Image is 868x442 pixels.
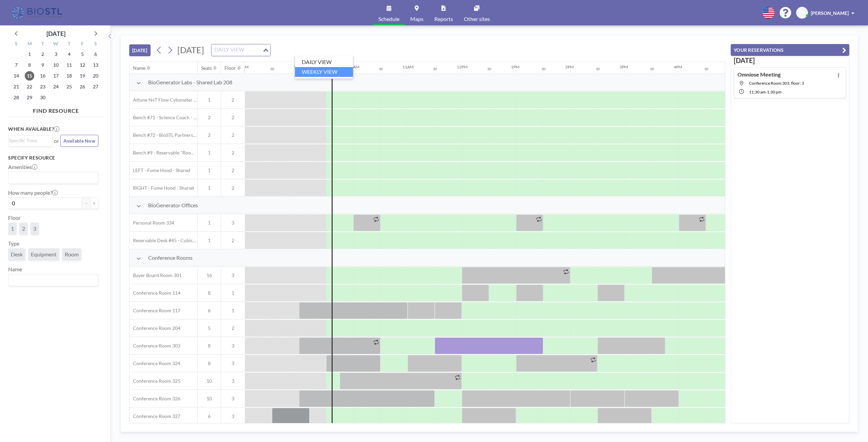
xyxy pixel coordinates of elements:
[596,67,600,71] div: 30
[198,220,221,226] span: 1
[8,135,52,146] div: Search for option
[11,6,65,20] img: organization-logo
[766,89,767,94] span: -
[619,64,628,69] div: 3PM
[800,10,805,16] span: JS
[130,343,180,349] span: Conference Room 303
[198,378,221,384] span: 10
[148,202,198,209] span: BioGenerator Offices
[198,308,221,314] span: 6
[221,114,245,121] span: 2
[221,308,245,314] span: 1
[221,220,245,226] span: 3
[130,220,174,226] span: Personal Room 334
[91,82,100,91] span: Saturday, September 27, 2025
[8,172,98,184] div: Search for option
[12,71,21,81] span: Sunday, September 14, 2025
[201,65,212,71] div: Seats
[221,325,245,331] span: 2
[541,67,546,71] div: 30
[198,396,221,402] span: 10
[91,49,100,59] span: Saturday, September 6, 2025
[36,40,50,49] div: T
[198,360,221,366] span: 8
[38,82,47,91] span: Tuesday, September 23, 2025
[704,67,708,71] div: 30
[221,132,245,138] span: 2
[8,240,19,247] label: Type
[65,251,79,258] span: Room
[198,132,221,138] span: 2
[12,60,21,70] span: Sunday, September 7, 2025
[295,67,353,77] li: WEEKLY VIEW
[130,132,197,138] span: Bench #72 - BioSTL Partnerships & Apprenticeships Bench
[487,67,491,71] div: 30
[198,325,221,331] span: 5
[129,44,151,56] button: [DATE]
[198,185,221,191] span: 1
[91,60,100,70] span: Saturday, September 13, 2025
[82,197,90,209] button: -
[130,167,190,173] span: LEFT - Fume Hood - Shared
[737,71,781,78] h4: Omniose Meeting
[38,49,47,59] span: Tuesday, September 2, 2025
[434,16,453,22] span: Reports
[11,251,23,258] span: Desk
[89,40,102,49] div: S
[410,16,423,22] span: Maps
[379,67,383,71] div: 30
[198,272,221,278] span: 16
[51,49,61,59] span: Wednesday, September 3, 2025
[221,185,245,191] span: 2
[130,360,180,366] span: Conference Room 324
[78,82,87,91] span: Friday, September 26, 2025
[212,46,262,55] input: Search for option
[348,64,359,69] div: 10AM
[221,343,245,349] span: 3
[148,79,232,86] span: BioGenerator Labs - Shared Lab 208
[198,237,221,244] span: 1
[64,60,74,70] span: Thursday, September 11, 2025
[9,137,48,144] input: Search for option
[221,378,245,384] span: 3
[130,185,194,191] span: RIGHT - Fume Hood - Shared
[198,114,221,121] span: 2
[221,237,245,244] span: 2
[130,290,180,296] span: Conference Room 114
[33,225,36,232] span: 3
[12,82,21,91] span: Sunday, September 21, 2025
[76,40,89,49] div: F
[295,57,353,67] li: DAILY VIEW
[221,97,245,103] span: 2
[10,40,23,49] div: S
[198,97,221,103] span: 1
[674,64,682,69] div: 4PM
[221,167,245,173] span: 2
[63,138,95,144] span: Available Now
[8,155,98,161] h3: Specify resource
[221,272,245,278] span: 3
[221,413,245,419] span: 3
[50,40,63,49] div: W
[62,40,76,49] div: T
[767,89,782,94] span: 1:30 PM
[464,16,490,22] span: Other sites
[78,60,87,70] span: Friday, September 12, 2025
[91,71,100,81] span: Saturday, September 20, 2025
[212,44,270,56] div: Search for option
[90,197,98,209] button: +
[221,150,245,156] span: 2
[25,93,34,102] span: Monday, September 29, 2025
[23,40,36,49] div: M
[731,44,849,56] button: YOUR RESERVATIONS
[221,360,245,366] span: 3
[22,225,25,232] span: 2
[177,45,204,55] span: [DATE]
[457,64,468,69] div: 12PM
[8,189,58,196] label: How many people?
[25,49,34,59] span: Monday, September 1, 2025
[64,49,74,59] span: Thursday, September 4, 2025
[133,65,145,71] div: Name
[9,173,94,182] input: Search for option
[198,343,221,349] span: 8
